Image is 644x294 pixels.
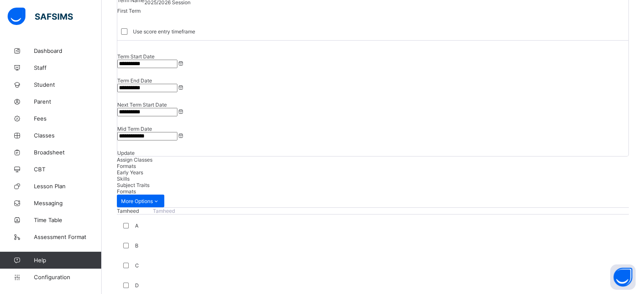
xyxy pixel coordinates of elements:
[135,223,138,229] label: A
[121,198,160,204] span: More Options
[34,257,101,264] span: Help
[135,242,138,249] label: B
[34,166,102,173] span: CBT
[135,282,139,289] label: D
[34,64,102,71] span: Staff
[117,77,152,84] label: Term End Date
[117,126,152,132] label: Mid Term Date
[117,182,149,188] span: Subject Traits
[117,169,143,176] span: Early Years
[117,102,167,108] label: Next Term Start Date
[34,115,102,122] span: Fees
[34,149,102,156] span: Broadsheet
[117,8,141,14] span: First Term
[133,28,195,35] label: Use score entry timeframe
[610,264,636,290] button: Open asap
[34,81,102,88] span: Student
[34,132,102,139] span: Classes
[34,98,102,105] span: Parent
[117,188,136,195] span: Formats
[34,217,102,223] span: Time Table
[117,157,152,163] span: Assign Classes
[153,208,175,214] span: Tamheed
[34,183,102,190] span: Lesson Plan
[8,8,73,25] img: safsims
[135,262,139,269] label: C
[34,274,101,280] span: Configuration
[34,200,102,206] span: Messaging
[117,163,136,169] span: Formats
[34,47,102,54] span: Dashboard
[117,176,130,182] span: Skills
[117,208,140,214] span: Tamheed
[117,150,135,156] span: Update
[117,53,155,60] label: Term Start Date
[34,234,102,240] span: Assessment Format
